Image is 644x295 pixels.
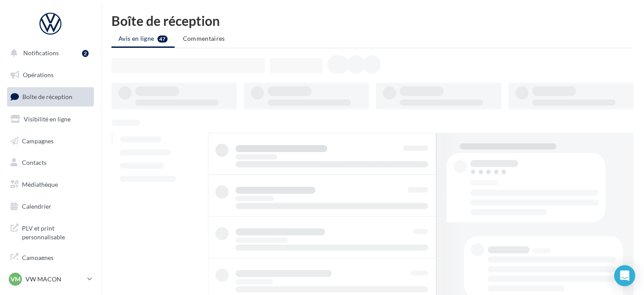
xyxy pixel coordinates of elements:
[22,93,72,100] span: Boîte de réception
[24,115,71,123] span: Visibilité en ligne
[23,49,59,57] span: Notifications
[25,275,84,284] p: VW MACON
[5,248,96,274] a: Campagnes DataOnDemand
[5,44,92,62] button: Notifications 2
[614,265,635,286] div: Open Intercom Messenger
[11,275,21,284] span: VM
[22,203,51,210] span: Calendrier
[22,159,47,166] span: Contacts
[22,252,90,270] span: Campagnes DataOnDemand
[5,175,96,194] a: Médiathèque
[5,132,96,150] a: Campagnes
[183,35,225,42] span: Commentaires
[5,197,96,216] a: Calendrier
[7,271,94,288] a: VM VW MACON
[5,66,96,84] a: Opérations
[5,153,96,172] a: Contacts
[22,181,58,188] span: Médiathèque
[5,219,96,245] a: PLV et print personnalisable
[5,87,96,106] a: Boîte de réception
[22,137,54,144] span: Campagnes
[111,14,633,27] div: Boîte de réception
[23,71,54,78] span: Opérations
[22,222,90,241] span: PLV et print personnalisable
[82,50,89,57] div: 2
[5,110,96,128] a: Visibilité en ligne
